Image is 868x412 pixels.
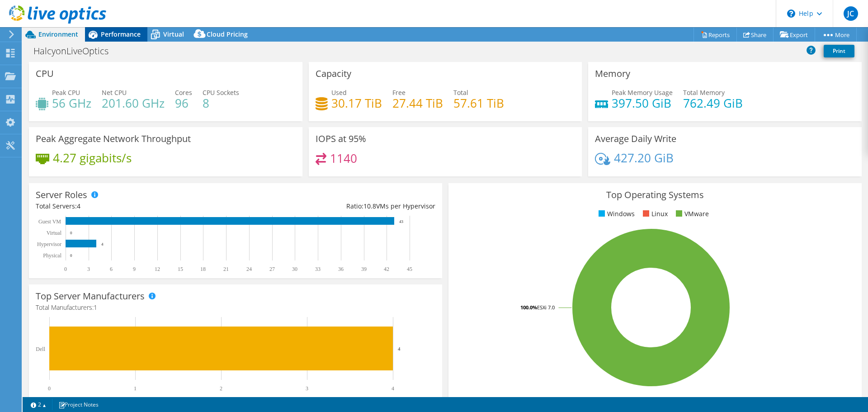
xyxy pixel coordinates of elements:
[29,46,123,56] h1: HalcyonLiveOptics
[94,303,97,312] span: 1
[43,252,61,259] text: Physical
[641,209,668,219] li: Linux
[331,98,382,108] h4: 30.17 TiB
[453,88,468,97] span: Total
[824,45,854,57] a: Print
[773,28,815,42] a: Export
[77,202,80,210] span: 4
[102,88,127,97] span: Net CPU
[52,399,105,410] a: Project Notes
[315,266,321,272] text: 33
[101,242,104,246] text: 4
[595,134,676,144] h3: Average Daily Write
[38,218,61,225] text: Guest VM
[338,266,344,272] text: 36
[674,209,709,219] li: VMware
[155,266,160,272] text: 12
[398,346,401,351] text: 4
[87,266,90,272] text: 3
[175,88,192,97] span: Cores
[269,266,275,272] text: 27
[407,266,412,272] text: 45
[48,385,51,392] text: 0
[392,98,443,108] h4: 27.44 TiB
[683,88,725,97] span: Total Memory
[223,266,229,272] text: 21
[455,190,855,200] h3: Top Operating Systems
[363,202,376,210] span: 10.8
[200,266,206,272] text: 18
[392,88,406,97] span: Free
[53,153,132,163] h4: 4.27 gigabits/s
[453,98,504,108] h4: 57.61 TiB
[133,266,136,272] text: 9
[787,9,795,18] svg: \n
[316,134,366,144] h3: IOPS at 95%
[292,266,297,272] text: 30
[612,98,673,108] h4: 397.50 GiB
[24,399,52,410] a: 2
[596,209,635,219] li: Windows
[392,385,394,392] text: 4
[203,88,239,97] span: CPU Sockets
[384,266,389,272] text: 42
[736,28,774,42] a: Share
[537,304,555,311] tspan: ESXi 7.0
[163,30,184,38] span: Virtual
[614,153,674,163] h4: 427.20 GiB
[38,30,78,38] span: Environment
[36,291,145,301] h3: Top Server Manufacturers
[693,28,737,42] a: Reports
[399,219,404,224] text: 43
[101,30,141,38] span: Performance
[246,266,252,272] text: 24
[203,98,239,108] h4: 8
[52,88,80,97] span: Peak CPU
[134,385,137,392] text: 1
[331,88,347,97] span: Used
[102,98,165,108] h4: 201.60 GHz
[306,385,308,392] text: 3
[330,153,357,163] h4: 1140
[36,303,435,313] h4: Total Manufacturers:
[36,201,236,211] div: Total Servers:
[595,69,630,79] h3: Memory
[612,88,673,97] span: Peak Memory Usage
[37,241,61,247] text: Hypervisor
[815,28,857,42] a: More
[207,30,248,38] span: Cloud Pricing
[70,231,72,235] text: 0
[36,69,54,79] h3: CPU
[110,266,113,272] text: 6
[64,266,67,272] text: 0
[683,98,743,108] h4: 762.49 GiB
[220,385,222,392] text: 2
[52,98,91,108] h4: 56 GHz
[36,134,191,144] h3: Peak Aggregate Network Throughput
[175,98,192,108] h4: 96
[361,266,367,272] text: 39
[236,201,435,211] div: Ratio: VMs per Hypervisor
[178,266,183,272] text: 15
[70,253,72,258] text: 0
[36,190,87,200] h3: Server Roles
[36,346,45,352] text: Dell
[844,6,858,21] span: JC
[47,230,62,236] text: Virtual
[316,69,351,79] h3: Capacity
[520,304,537,311] tspan: 100.0%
